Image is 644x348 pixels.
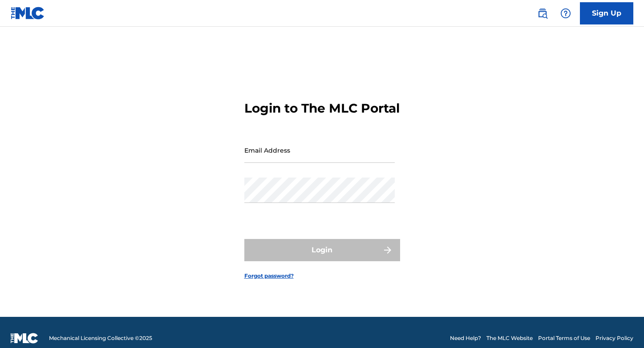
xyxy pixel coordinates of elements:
img: help [560,8,571,19]
img: logo [11,333,38,344]
h3: Login to The MLC Portal [244,101,400,116]
a: Need Help? [450,334,481,342]
a: Public Search [534,4,551,22]
a: Forgot password? [244,272,294,280]
a: Portal Terms of Use [538,334,590,342]
a: The MLC Website [486,334,533,342]
img: MLC Logo [11,7,45,20]
img: search [537,8,548,19]
a: Sign Up [580,2,633,24]
span: Mechanical Licensing Collective © 2025 [49,334,152,342]
div: Help [557,4,575,22]
a: Privacy Policy [595,334,633,342]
